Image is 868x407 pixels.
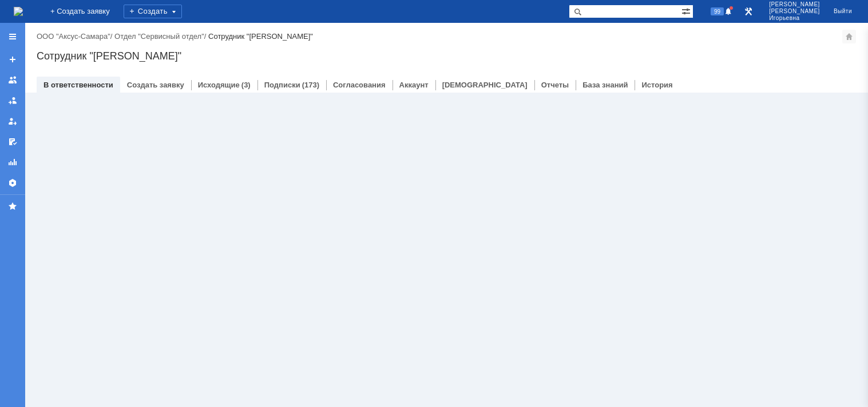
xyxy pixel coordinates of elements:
a: [DEMOGRAPHIC_DATA] [442,81,528,89]
a: Заявки на командах [3,71,22,89]
span: Игорьевна [769,15,820,22]
img: logo [14,7,23,16]
a: Отчеты [541,81,569,89]
a: Мои заявки [3,112,22,130]
a: Перейти на домашнюю страницу [14,7,23,16]
span: [PERSON_NAME] [769,1,820,8]
a: Подписки [264,81,300,89]
span: Расширенный поиск [681,5,693,16]
a: Согласования [333,81,386,89]
a: Заявки в моей ответственности [3,91,22,110]
a: Отчеты [3,153,22,171]
a: Аккаунт [399,81,429,89]
div: / [37,32,114,41]
div: Создать [124,5,182,18]
div: Сотрудник "[PERSON_NAME]" [208,32,313,41]
a: В ответственности [43,81,113,89]
div: Сделать домашней страницей [842,30,856,43]
a: Перейти в интерфейс администратора [742,5,755,18]
a: База знаний [582,81,628,89]
a: Отдел "Сервисный отдел" [114,32,204,41]
a: Исходящие [198,81,240,89]
a: Создать заявку [127,81,184,89]
a: ООО "Аксус-Самара" [37,32,110,41]
div: Сотрудник "[PERSON_NAME]" [37,50,857,62]
a: Настройки [3,174,22,192]
div: (173) [302,81,319,89]
span: 99 [711,7,724,15]
div: / [114,32,208,41]
a: История [641,81,672,89]
div: (3) [241,81,251,89]
a: Создать заявку [3,50,22,69]
a: Мои согласования [3,133,22,151]
span: [PERSON_NAME] [769,8,820,15]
